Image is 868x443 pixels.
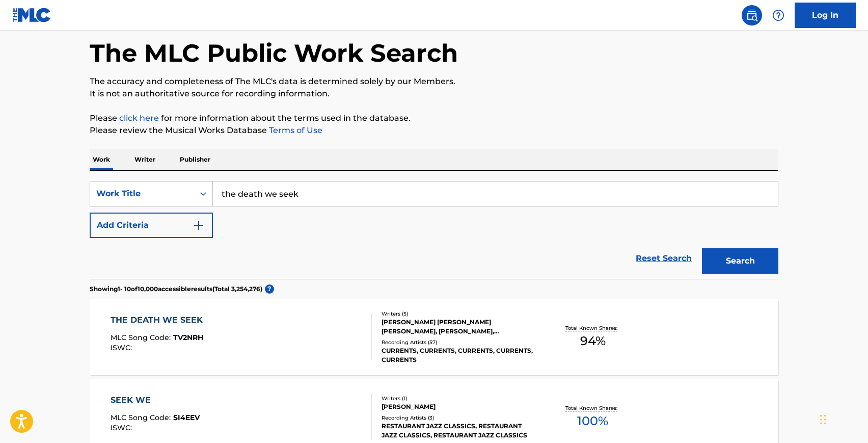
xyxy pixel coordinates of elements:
[111,394,200,406] div: SEEK WE
[742,5,762,25] a: Public Search
[382,422,535,440] div: RESTAURANT JAZZ CLASSICS, RESTAURANT JAZZ CLASSICS, RESTAURANT JAZZ CLASSICS
[382,402,535,411] div: [PERSON_NAME]
[565,324,620,332] p: Total Known Shares:
[382,395,535,402] div: Writers ( 1 )
[382,310,535,318] div: Writers ( 5 )
[577,412,608,430] span: 100 %
[90,75,778,88] p: The accuracy and completeness of The MLC's data is determined solely by our Members.
[111,333,173,342] span: MLC Song Code :
[90,112,778,124] p: Please for more information about the terms used in the database.
[382,414,535,422] div: Recording Artists ( 3 )
[580,332,606,350] span: 94 %
[267,125,322,135] a: Terms of Use
[817,394,868,443] iframe: Chat Widget
[90,213,213,238] button: Add Criteria
[131,149,158,170] p: Writer
[90,88,778,100] p: It is not an authoritative source for recording information.
[702,248,778,274] button: Search
[96,188,188,200] div: Work Title
[772,9,784,21] img: help
[90,149,113,170] p: Work
[177,149,213,170] p: Publisher
[382,346,535,364] div: CURRENTS, CURRENTS, CURRENTS, CURRENTS, CURRENTS
[90,124,778,137] p: Please review the Musical Works Database
[382,338,535,346] div: Recording Artists ( 57 )
[90,181,778,279] form: Search Form
[820,404,826,435] div: Drag
[119,113,159,123] a: click here
[111,314,208,326] div: THE DEATH WE SEEK
[111,413,173,422] span: MLC Song Code :
[382,318,535,336] div: [PERSON_NAME] [PERSON_NAME] [PERSON_NAME], [PERSON_NAME], [PERSON_NAME] [PERSON_NAME] [PERSON_NAME]
[111,423,134,432] span: ISWC :
[768,5,789,25] div: Help
[12,8,51,22] img: MLC Logo
[173,333,203,342] span: TV2NRH
[90,284,262,294] p: Showing 1 - 10 of 10,000 accessible results (Total 3,254,276 )
[265,284,274,294] span: ?
[193,219,205,231] img: 9d2ae6d4665cec9f34b9.svg
[631,247,697,270] a: Reset Search
[565,404,620,412] p: Total Known Shares:
[90,299,778,375] a: THE DEATH WE SEEKMLC Song Code:TV2NRHISWC:Writers (5)[PERSON_NAME] [PERSON_NAME] [PERSON_NAME], [...
[90,38,458,68] h1: The MLC Public Work Search
[173,413,200,422] span: SI4EEV
[746,9,758,21] img: search
[795,3,856,28] a: Log In
[111,343,134,352] span: ISWC :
